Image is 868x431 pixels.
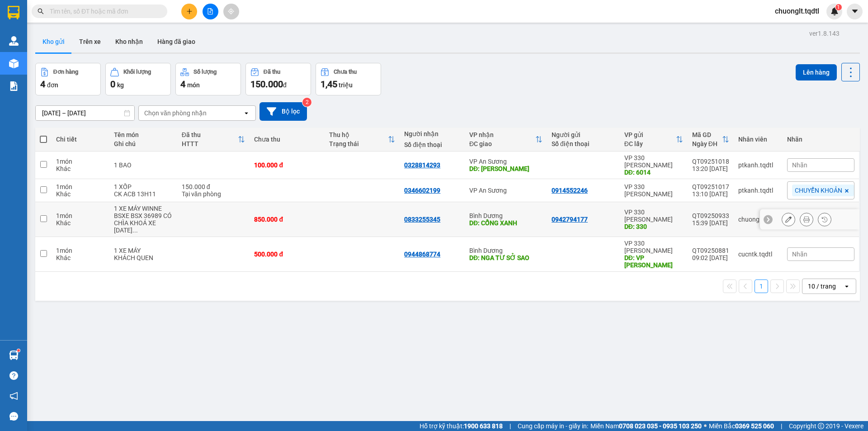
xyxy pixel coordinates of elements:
[837,4,840,10] span: 1
[692,165,729,172] div: 13:20 [DATE]
[56,247,105,254] div: 1 món
[108,31,150,52] button: Kho nhận
[182,140,238,147] div: HTTT
[692,131,722,138] div: Mã GD
[469,247,542,254] div: Bình Dương
[843,283,850,290] svg: open
[552,131,615,138] div: Người gửi
[50,6,156,16] input: Tìm tên, số ĐT hoặc mã đơn
[709,421,774,431] span: Miền Bắc
[624,169,683,176] div: DĐ: 6014
[818,423,824,429] span: copyright
[325,128,400,152] th: Toggle SortBy
[114,140,173,147] div: Ghi chú
[56,136,105,143] div: Chi tiết
[114,247,173,254] div: 1 XE MÁY
[56,254,105,261] div: Khác
[469,254,542,261] div: DĐ: NGA TƯ SỞ SAO
[624,223,683,230] div: DĐ: 330
[329,131,388,138] div: Thu hộ
[228,8,234,14] span: aim
[552,187,588,194] div: 0914552246
[8,6,19,19] img: logo-vxr
[250,79,283,90] span: 150.000
[735,422,774,430] strong: 0369 525 060
[182,131,238,138] div: Đã thu
[624,131,676,138] div: VP gửi
[47,81,58,89] span: đơn
[329,140,388,147] div: Trạng thái
[114,183,173,190] div: 1 XỐP
[321,79,337,90] span: 1,45
[117,81,124,89] span: kg
[334,69,357,75] div: Chưa thu
[302,98,311,107] sup: 2
[186,8,193,14] span: plus
[624,208,683,223] div: VP 330 [PERSON_NAME]
[692,140,722,147] div: Ngày ĐH
[404,130,460,137] div: Người nhận
[692,254,729,261] div: 09:02 [DATE]
[56,158,105,165] div: 1 món
[619,422,702,430] strong: 0708 023 035 - 0935 103 250
[150,31,203,52] button: Hàng đã giao
[469,158,542,165] div: VP An Sương
[259,102,307,121] button: Bộ lọc
[796,64,837,81] button: Lên hàng
[404,216,440,223] div: 0833255345
[465,128,547,152] th: Toggle SortBy
[283,81,287,89] span: đ
[792,251,807,258] span: Nhãn
[114,161,173,169] div: 1 BAO
[851,7,859,15] span: caret-down
[203,4,218,19] button: file-add
[692,183,729,190] div: QT09251017
[114,190,173,198] div: CK ACB 13H11
[9,81,19,91] img: solution-icon
[38,8,44,14] span: search
[552,140,615,147] div: Số điện thoại
[36,106,134,120] input: Select a date range.
[9,412,18,421] span: message
[624,154,683,169] div: VP 330 [PERSON_NAME]
[123,69,151,75] div: Khối lượng
[469,131,535,138] div: VP nhận
[464,422,503,430] strong: 1900 633 818
[182,183,245,190] div: 150.000 đ
[590,421,702,431] span: Miền Nam
[692,247,729,254] div: QT09250881
[552,216,588,223] div: 0942794177
[768,5,826,17] span: chuonglt.tqdtl
[254,161,320,169] div: 100.000 đ
[469,140,535,147] div: ĐC giao
[132,227,138,234] span: ...
[254,136,320,143] div: Chưa thu
[339,81,353,89] span: triệu
[469,187,542,194] div: VP An Sương
[9,350,19,360] img: warehouse-icon
[830,7,839,15] img: icon-new-feature
[847,4,863,19] button: caret-down
[624,183,683,198] div: VP 330 [PERSON_NAME]
[245,63,311,95] button: Đã thu150.000đ
[738,161,778,169] div: ptkanh.tqdtl
[105,63,171,95] button: Khối lượng0kg
[787,136,854,143] div: Nhãn
[518,421,588,431] span: Cung cấp máy in - giấy in:
[56,190,105,198] div: Khác
[35,63,101,95] button: Đơn hàng4đơn
[72,31,108,52] button: Trên xe
[114,131,173,138] div: Tên món
[738,251,778,258] div: cucntk.tqdtl
[420,421,503,431] span: Hỗ trợ kỹ thuật:
[56,183,105,190] div: 1 món
[509,421,511,431] span: |
[469,219,542,227] div: DĐ: CỔNG XANH
[114,254,173,261] div: KHÁCH QUEN
[835,4,842,10] sup: 1
[692,190,729,198] div: 13:10 [DATE]
[193,69,217,75] div: Số lượng
[182,190,245,198] div: Tại văn phòng
[114,205,173,234] div: 1 XE MÁY WINNE BSXE BSX 36989 CÓ CHÌA KHOÁ XE 1 BAO GẠO HÌA KHOÁ
[177,128,250,152] th: Toggle SortBy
